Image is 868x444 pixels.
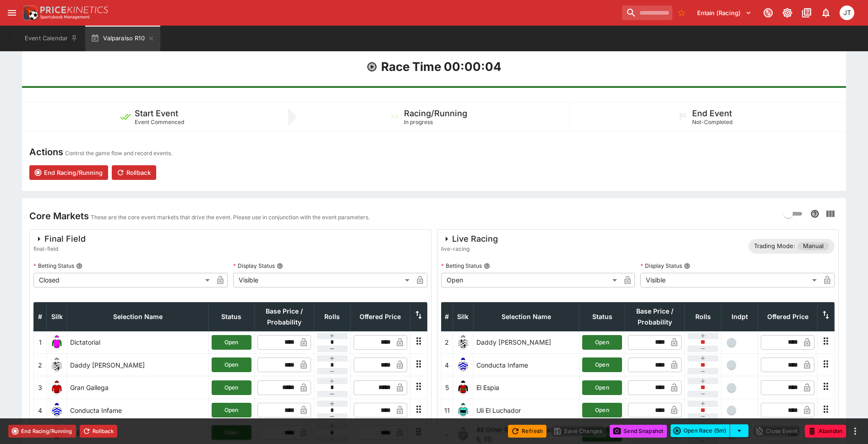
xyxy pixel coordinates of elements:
p: Display Status [233,262,275,270]
img: runner 1 [49,335,64,350]
h5: End Event [692,108,732,119]
span: Mark an event as closed and abandoned. [805,426,846,435]
button: select merge strategy [730,424,748,437]
th: # [34,302,47,331]
button: Refresh [508,425,546,438]
td: 1 [34,331,47,353]
td: Daddy [PERSON_NAME] [473,331,579,353]
div: Open [441,273,621,287]
img: runner 3 [49,380,64,395]
input: search [622,5,672,20]
td: 4 [441,354,453,376]
button: Open [212,357,251,372]
td: 2 [441,331,453,353]
div: Visible [233,273,413,287]
td: Gran Gallega [67,376,209,399]
th: Rolls [685,302,721,331]
img: runner 4 [49,403,64,417]
th: Independent [721,302,758,331]
p: Display Status [640,262,682,270]
th: Base Price / Probability [625,302,685,331]
button: Valparaiso R10 [85,26,160,51]
button: Abandon [805,425,846,438]
button: Connected to PK [760,5,776,21]
th: Selection Name [473,302,579,331]
h5: Racing/Running [404,108,467,119]
button: No Bookmarks [674,5,689,20]
button: Open [582,335,622,350]
button: Betting Status [76,263,82,269]
img: runner 2 [456,335,470,350]
h5: Start Event [135,108,178,119]
button: Open [582,380,622,395]
button: Betting Status [484,263,490,269]
div: Josh Tanner [840,5,854,20]
th: Offered Price [350,302,410,331]
button: Open [582,403,622,417]
button: Notifications [818,5,834,21]
button: Open [212,335,251,350]
img: runner 11 [456,403,470,417]
th: Silk [453,302,473,331]
div: Visible [640,273,820,287]
td: Daddy [PERSON_NAME] [67,354,209,376]
button: Open Race (5m) [671,424,730,437]
td: 2 [34,354,47,376]
button: Open [212,403,251,417]
img: runner 5 [456,380,470,395]
th: # [441,302,453,331]
button: Display Status [277,263,283,269]
button: Display Status [684,263,690,269]
button: open drawer [4,5,20,21]
th: Selection Name [67,302,209,331]
button: Open [212,380,251,395]
th: Rolls [314,302,350,331]
button: Select Tenant [692,5,757,20]
button: Rollback [80,425,117,438]
div: split button [671,424,748,437]
p: Trading Mode: [754,242,795,251]
button: Event Calendar [19,26,83,51]
div: Closed [33,273,213,287]
button: Rollback [112,165,156,180]
div: Live Racing [441,233,498,244]
button: Send Snapshot [610,425,667,438]
span: final-field [33,244,86,254]
td: Dictatorial [67,331,209,353]
h4: Actions [29,146,63,158]
button: more [850,426,861,437]
button: Documentation [798,5,815,21]
th: Status [579,302,625,331]
button: Josh Tanner [837,3,857,23]
span: live-racing [441,244,498,254]
h1: Race Time 00:00:04 [381,59,502,75]
td: Uli El Luchador [473,399,579,421]
span: Event Commenced [135,119,184,125]
th: Base Price / Probability [254,302,314,331]
p: Control the game flow and record events. [65,149,172,158]
span: Manual [797,242,829,251]
th: Silk [47,302,67,331]
img: runner 4 [456,357,470,372]
th: Offered Price [758,302,818,331]
span: Not-Completed [692,119,732,125]
button: End Racing/Running [29,165,108,180]
h4: Core Markets [29,210,89,222]
img: runner 2 [49,357,64,372]
td: 3 [34,376,47,399]
button: End Racing/Running [8,425,76,438]
td: 4 [34,399,47,421]
td: Conducta Infame [67,399,209,421]
p: These are the core event markets that drive the event. Please use in conjunction with the event p... [91,213,370,222]
p: Betting Status [441,262,482,270]
th: Status [208,302,254,331]
td: Conducta Infame [473,354,579,376]
td: El Espia [473,376,579,399]
div: Final Field [33,233,86,244]
button: Toggle light/dark mode [779,5,796,21]
p: Betting Status [33,262,74,270]
img: PriceKinetics [40,6,108,13]
button: Open [582,357,622,372]
span: In progress [404,119,433,125]
td: 11 [441,399,453,421]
